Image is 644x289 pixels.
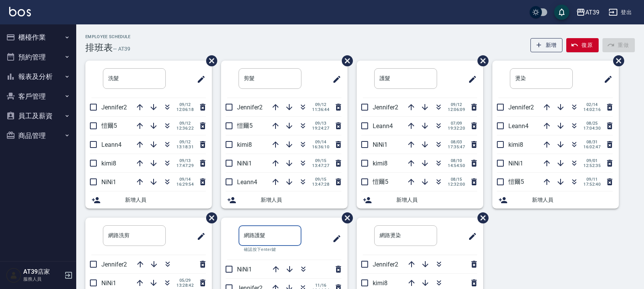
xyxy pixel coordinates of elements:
[508,178,524,185] span: 愷爾5
[176,278,194,283] span: 05/29
[85,34,131,39] h2: Employee Schedule
[448,144,465,149] span: 17:35:47
[176,140,194,144] span: 09/12
[103,225,166,246] input: 排版標題
[312,182,329,187] span: 13:47:28
[237,122,253,129] span: 愷爾5
[312,107,329,112] span: 11:36:44
[192,227,206,246] span: 修改班表的標題
[176,126,194,131] span: 12:36:22
[448,107,465,112] span: 12:06:09
[463,70,477,88] span: 修改班表的標題
[176,283,194,288] span: 13:28:42
[3,87,73,106] button: 客戶管理
[583,158,601,163] span: 09/01
[101,261,127,268] span: Jennifer2
[373,261,398,268] span: Jennifer2
[312,158,329,163] span: 09/15
[192,70,206,88] span: 修改班表的標題
[176,158,194,163] span: 09/13
[448,163,465,168] span: 14:54:50
[532,196,613,204] span: 新增人員
[472,50,490,72] span: 刪除班表
[3,106,73,126] button: 員工及薪資
[176,102,194,107] span: 09/12
[103,68,166,89] input: 排版標題
[3,27,73,47] button: 櫃檯作業
[176,121,194,126] span: 09/12
[176,163,194,168] span: 17:47:29
[508,104,534,111] span: Jennifer2
[448,126,465,131] span: 19:32:20
[176,144,194,149] span: 13:18:31
[237,141,252,148] span: kimi8
[448,140,465,144] span: 08/03
[237,178,257,186] span: Leann4
[312,140,329,144] span: 09/14
[237,104,263,111] span: Jennifer2
[101,104,127,111] span: Jennifer2
[3,47,73,67] button: 預約管理
[373,141,388,148] span: NiNi1
[585,8,599,17] div: AT39
[336,50,354,72] span: 刪除班表
[448,177,465,182] span: 08/15
[607,50,625,72] span: 刪除班表
[373,178,388,185] span: 愷爾5
[508,160,523,167] span: NiNi1
[312,121,329,126] span: 09/13
[583,144,601,149] span: 16:02:47
[239,68,301,89] input: 排版標題
[448,182,465,187] span: 12:32:00
[448,158,465,163] span: 08/10
[583,182,601,187] span: 17:52:40
[23,276,62,283] p: 服務人員
[113,45,130,53] h6: — AT39
[312,102,329,107] span: 09/12
[606,5,635,19] button: 登出
[312,144,329,149] span: 16:36:10
[508,141,523,148] span: kimi8
[328,70,341,88] span: 修改班表的標題
[101,141,122,148] span: Leann4
[583,102,601,107] span: 02/14
[583,107,601,112] span: 14:02:16
[101,178,116,186] span: NiNi1
[448,102,465,107] span: 09/12
[508,122,529,130] span: Leann4
[573,5,602,20] button: AT39
[176,177,194,182] span: 09/14
[237,266,252,273] span: NiNi1
[176,107,194,112] span: 12:06:18
[244,247,296,252] p: 確認按下enter鍵
[583,140,601,144] span: 08/31
[200,207,218,229] span: 刪除班表
[101,122,117,129] span: 愷爾5
[554,5,569,20] button: save
[396,196,477,204] span: 新增人員
[176,182,194,187] span: 16:29:54
[373,279,388,287] span: kimi8
[583,121,601,126] span: 08/25
[373,122,393,130] span: Leann4
[6,268,21,283] img: Person
[599,70,613,88] span: 修改班表的標題
[239,225,301,246] input: 排版標題
[101,160,116,167] span: kimi8
[374,225,437,246] input: 排版標題
[336,207,354,229] span: 刪除班表
[85,191,212,209] div: 新增人員
[583,177,601,182] span: 09/11
[583,163,601,168] span: 12:52:35
[566,38,599,52] button: 復原
[85,42,113,53] h3: 排班表
[312,177,329,182] span: 09/15
[492,191,619,209] div: 新增人員
[3,67,73,87] button: 報表及分析
[101,279,116,287] span: NiNi1
[312,126,329,131] span: 19:24:27
[23,268,62,276] h5: AT39店家
[448,121,465,126] span: 07/09
[463,227,477,246] span: 修改班表的標題
[221,191,348,209] div: 新增人員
